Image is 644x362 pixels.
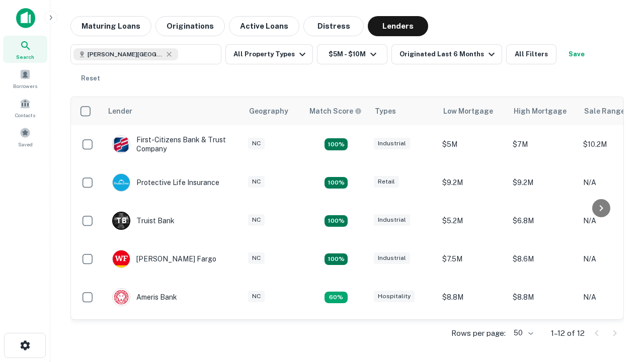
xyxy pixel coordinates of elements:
[437,240,508,278] td: $7.5M
[374,252,410,264] div: Industrial
[437,202,508,240] td: $5.2M
[112,135,233,153] div: First-citizens Bank & Trust Company
[249,105,288,117] div: Geography
[374,214,410,226] div: Industrial
[102,97,243,125] th: Lender
[317,44,387,64] button: $5M - $10M
[375,105,396,117] div: Types
[113,250,130,267] img: picture
[437,97,508,125] th: Low Mortgage
[303,16,364,36] button: Distress
[443,105,493,117] div: Low Mortgage
[113,289,130,306] img: picture
[374,138,410,149] div: Industrial
[116,216,126,226] p: T B
[3,36,47,63] a: Search
[108,105,132,117] div: Lender
[508,125,578,163] td: $7M
[508,240,578,278] td: $8.6M
[399,48,498,60] div: Originated Last 6 Months
[514,105,567,117] div: High Mortgage
[88,50,163,59] span: [PERSON_NAME][GEOGRAPHIC_DATA], [GEOGRAPHIC_DATA]
[112,212,175,230] div: Truist Bank
[3,123,47,150] a: Saved
[113,136,130,153] img: picture
[113,174,130,191] img: picture
[248,214,265,226] div: NC
[391,44,502,64] button: Originated Last 6 Months
[437,278,508,316] td: $8.8M
[437,125,508,163] td: $5M
[16,53,34,61] span: Search
[243,97,303,125] th: Geography
[594,249,644,298] iframe: Chat Widget
[325,177,348,189] div: Matching Properties: 2, hasApolloMatch: undefined
[74,68,107,88] button: Reset
[508,278,578,316] td: $8.8M
[112,288,177,306] div: Ameris Bank
[3,94,47,121] a: Contacts
[112,250,216,268] div: [PERSON_NAME] Fargo
[506,44,556,64] button: All Filters
[248,291,265,302] div: NC
[508,202,578,240] td: $6.8M
[551,327,585,339] p: 1–12 of 12
[225,44,313,64] button: All Property Types
[112,173,219,192] div: Protective Life Insurance
[508,163,578,202] td: $9.2M
[155,16,225,36] button: Originations
[309,106,360,117] h6: Match Score
[510,326,535,340] div: 50
[374,176,399,188] div: Retail
[13,82,37,90] span: Borrowers
[451,327,506,339] p: Rows per page:
[18,140,33,148] span: Saved
[584,105,625,117] div: Sale Range
[3,65,47,92] a: Borrowers
[229,16,299,36] button: Active Loans
[248,176,265,188] div: NC
[248,138,265,149] div: NC
[325,253,348,265] div: Matching Properties: 2, hasApolloMatch: undefined
[325,292,348,304] div: Matching Properties: 1, hasApolloMatch: undefined
[560,44,593,64] button: Save your search to get updates of matches that match your search criteria.
[369,97,437,125] th: Types
[437,163,508,202] td: $9.2M
[15,111,35,119] span: Contacts
[325,138,348,150] div: Matching Properties: 2, hasApolloMatch: undefined
[508,316,578,354] td: $9.2M
[309,106,362,117] div: Capitalize uses an advanced AI algorithm to match your search with the best lender. The match sco...
[325,215,348,227] div: Matching Properties: 3, hasApolloMatch: undefined
[437,316,508,354] td: $9.2M
[303,97,369,125] th: Capitalize uses an advanced AI algorithm to match your search with the best lender. The match sco...
[248,252,265,264] div: NC
[70,16,151,36] button: Maturing Loans
[16,8,35,28] img: capitalize-icon.png
[508,97,578,125] th: High Mortgage
[374,291,415,302] div: Hospitality
[368,16,428,36] button: Lenders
